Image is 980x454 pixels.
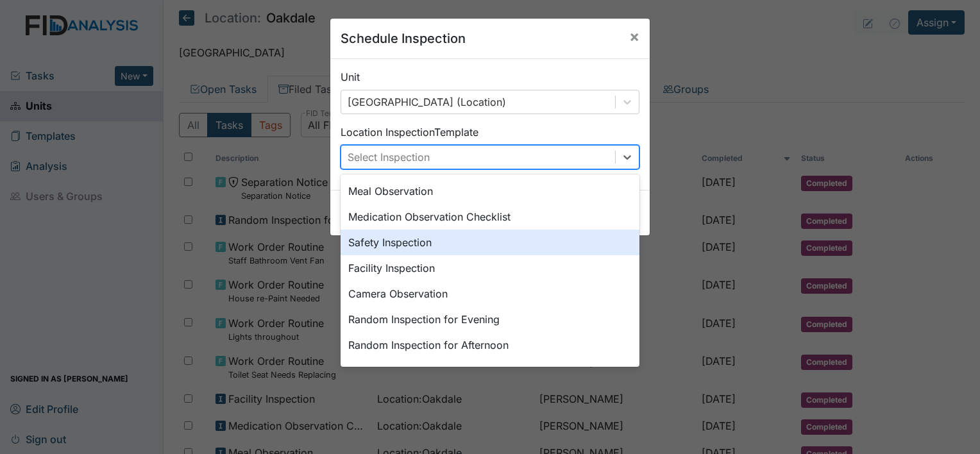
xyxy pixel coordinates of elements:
div: Medication Observation Checklist [341,204,639,230]
div: Random Inspection for Evening [341,307,639,332]
div: Select Inspection [348,149,430,165]
h5: Schedule Inspection [341,29,466,48]
label: Unit [341,69,360,85]
div: Random Inspection for Afternoon [341,332,639,358]
div: Safety Inspection [341,230,639,255]
div: Facility Inspection [341,255,639,281]
div: Camera Observation [341,281,639,307]
div: Meal Observation [341,178,639,204]
button: Close [619,19,650,55]
div: Coordinator Random [341,358,639,383]
label: Location Inspection Template [341,124,478,140]
div: [GEOGRAPHIC_DATA] (Location) [348,94,506,110]
span: × [629,27,639,46]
